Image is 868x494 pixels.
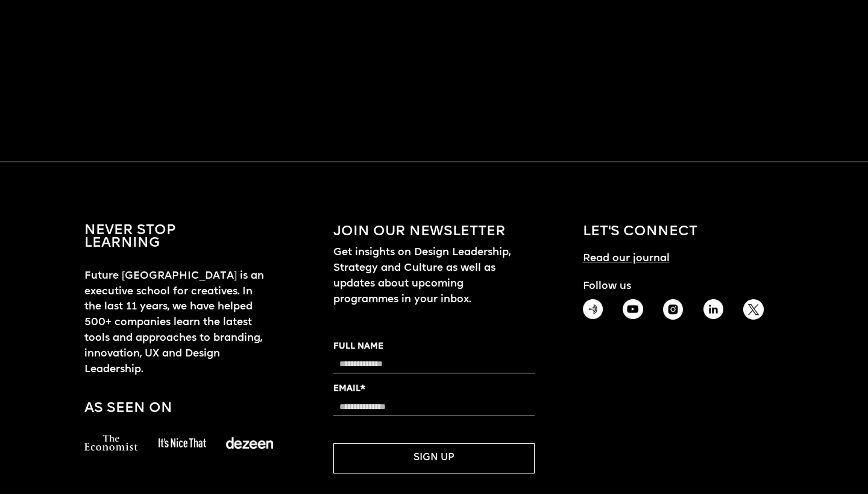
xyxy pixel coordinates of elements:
img: a logo of it is nice that [149,434,214,451]
label: EMAIL* [333,382,534,396]
h1: LET's CONNECT [583,225,697,239]
h1: Follow us [583,279,764,294]
label: FULL NAME [333,340,534,353]
a: Read our journal [583,239,670,267]
h1: NEVER STOP LEARNING [84,225,176,250]
h1: Join our newsletter [333,225,506,239]
h1: Read our journal [583,251,670,267]
img: Twitter icon to connect with Future London Academy [743,299,763,320]
img: Podcasts icons to connect with Future London Academy [583,299,603,319]
h1: As seen on [84,402,285,416]
img: Instagram icon to connect with Future London Academy [663,299,683,320]
button: SIGN UP [333,443,534,473]
img: a logo of deezen [226,437,273,449]
h1: Future [GEOGRAPHIC_DATA] is an executive school for creatives. In the last 11 years, we have help... [84,268,265,378]
img: Linkedin icon to connect with Future London Academy [703,299,723,319]
h1: Get insights on Design Leadership, Strategy and Culture as well as updates about upcoming program... [333,245,514,320]
img: a logo of the economist [84,435,137,451]
img: Youtube icons to connect with Future London Academy [623,299,643,319]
